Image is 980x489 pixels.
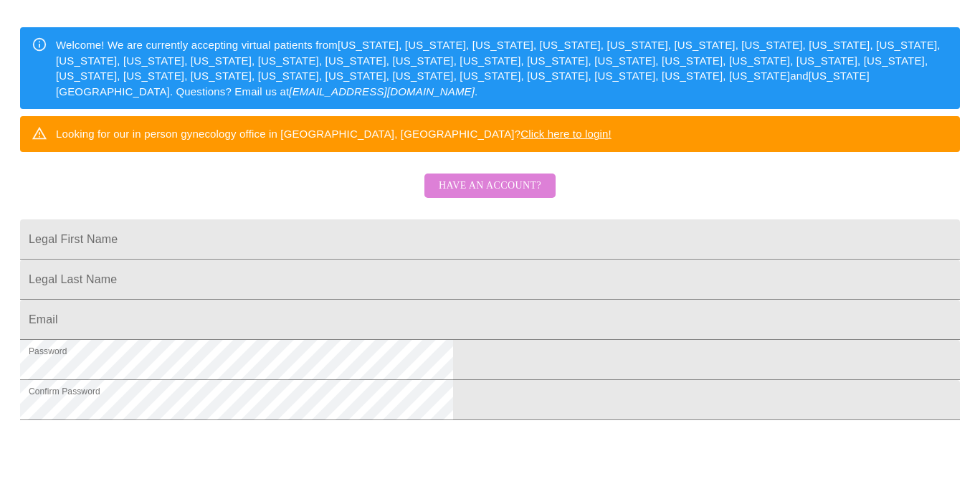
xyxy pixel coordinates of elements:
[289,85,475,98] em: [EMAIL_ADDRESS][DOMAIN_NAME]
[56,32,948,105] div: Welcome! We are currently accepting virtual patients from [US_STATE], [US_STATE], [US_STATE], [US...
[56,120,612,147] div: Looking for our in person gynecology office in [GEOGRAPHIC_DATA], [GEOGRAPHIC_DATA]?
[520,128,612,140] a: Click here to login!
[20,427,238,483] iframe: reCAPTCHA
[424,174,556,199] button: Have an account?
[439,177,541,195] span: Have an account?
[421,189,559,201] a: Have an account?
